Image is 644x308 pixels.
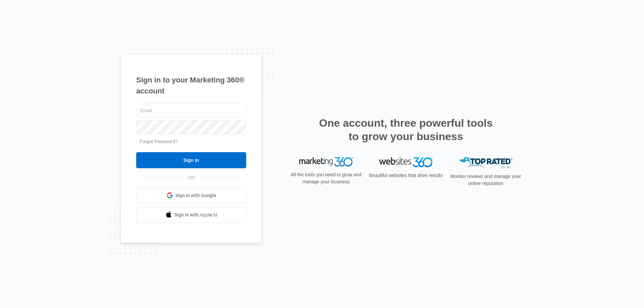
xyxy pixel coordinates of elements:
[174,211,217,219] span: Sign in with Apple Id
[136,152,246,168] input: Sign In
[379,157,433,167] img: Websites 360
[459,157,513,168] img: Top Rated Local
[136,187,246,203] a: Sign in with Google
[317,116,495,143] h2: One account, three powerful tools to grow your business
[448,173,523,187] p: Monitor reviews and manage your online reputation
[136,74,246,97] h1: Sign in to your Marketing 360® account
[368,172,443,179] p: Beautiful websites that drive results
[299,157,353,167] img: Marketing 360
[288,171,364,185] p: All the tools you need to grow and manage your business
[136,104,246,118] input: Email
[175,192,216,199] span: Sign in with Google
[140,139,178,144] a: Forgot Password?
[183,174,200,181] span: OR
[136,207,246,223] a: Sign in with Apple Id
